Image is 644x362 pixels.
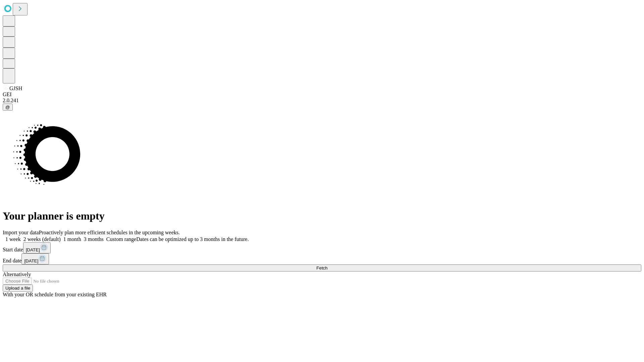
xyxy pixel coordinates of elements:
div: 2.0.241 [3,98,641,104]
button: @ [3,104,13,111]
span: Alternatively [3,271,31,277]
span: With your OR schedule from your existing EHR [3,292,107,297]
span: 3 months [84,236,104,242]
span: GJSH [9,85,22,91]
button: Upload a file [3,285,33,292]
span: Import your data [3,230,39,235]
span: 2 weeks (default) [23,236,61,242]
span: Proactively plan more efficient schedules in the upcoming weeks. [39,230,180,235]
span: 1 week [5,236,21,242]
span: [DATE] [24,258,38,263]
div: GEI [3,92,641,98]
span: @ [5,105,10,110]
div: Start date [3,242,641,253]
span: Custom range [106,236,136,242]
button: Fetch [3,264,641,271]
div: End date [3,253,641,264]
span: Dates can be optimized up to 3 months in the future. [136,236,249,242]
button: [DATE] [23,242,51,253]
span: [DATE] [26,247,40,252]
span: Fetch [316,265,327,270]
h1: Your planner is empty [3,210,641,222]
span: 1 month [63,236,81,242]
button: [DATE] [21,253,49,264]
